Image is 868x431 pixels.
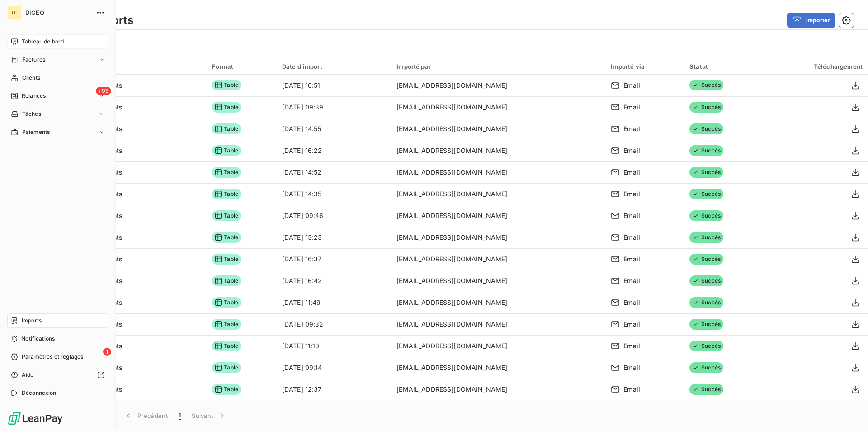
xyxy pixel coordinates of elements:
div: Importé via [611,63,679,70]
td: [EMAIL_ADDRESS][DOMAIN_NAME] [391,183,605,205]
span: Email [623,320,640,329]
span: Table [212,189,241,199]
div: Format [212,63,271,70]
td: [DATE] 09:39 [277,96,391,118]
span: Succès [689,362,723,373]
td: [EMAIL_ADDRESS][DOMAIN_NAME] [391,75,605,96]
td: [EMAIL_ADDRESS][DOMAIN_NAME] [391,379,605,400]
td: [EMAIL_ADDRESS][DOMAIN_NAME] [391,335,605,357]
span: Succès [689,384,723,395]
td: [EMAIL_ADDRESS][DOMAIN_NAME] [391,118,605,140]
button: 1 [173,406,186,425]
div: Import [43,62,201,71]
span: Succès [689,102,723,113]
div: Date d’import [282,63,386,70]
span: Succès [689,232,723,243]
td: [EMAIL_ADDRESS][DOMAIN_NAME] [391,161,605,183]
span: Table [212,210,241,221]
button: Précédent [118,406,173,425]
span: Imports [22,317,42,325]
button: Suivant [186,406,232,425]
span: Email [623,363,640,372]
span: Table [212,362,241,373]
span: Table [212,102,241,113]
span: Email [623,341,640,350]
span: Succès [689,80,723,90]
td: [EMAIL_ADDRESS][DOMAIN_NAME] [391,140,605,161]
span: Succès [689,341,723,351]
span: 1 [103,348,111,356]
span: Succès [689,254,723,265]
span: Table [212,384,241,395]
span: 1 [179,411,181,420]
td: [DATE] 13:23 [277,227,391,248]
span: Succès [689,275,723,286]
span: Succès [689,167,723,178]
td: [EMAIL_ADDRESS][DOMAIN_NAME] [391,96,605,118]
div: DI [7,5,22,20]
span: Succès [689,319,723,330]
td: [DATE] 16:51 [277,75,391,96]
span: Succès [689,297,723,308]
span: Succès [689,123,723,134]
span: Table [212,80,241,90]
span: Tableau de bord [22,38,64,46]
span: Email [623,81,640,90]
span: Email [623,168,640,177]
span: Succès [689,189,723,199]
span: Succès [689,210,723,221]
td: [DATE] 09:46 [277,205,391,227]
span: Email [623,189,640,199]
span: Tâches [22,110,41,118]
span: Factures [22,56,45,64]
img: Logo LeanPay [7,411,63,426]
span: Email [623,233,640,242]
span: Email [623,146,640,155]
span: Email [623,103,640,112]
span: Table [212,275,241,286]
td: [DATE] 11:49 [277,292,391,313]
span: Table [212,254,241,265]
span: Email [623,298,640,307]
td: [DATE] 12:37 [277,379,391,400]
td: [DATE] 14:55 [277,118,391,140]
td: [EMAIL_ADDRESS][DOMAIN_NAME] [391,248,605,270]
td: [DATE] 09:32 [277,313,391,335]
span: Table [212,232,241,243]
iframe: Intercom live chat [837,400,859,422]
span: Paramètres et réglages [22,353,83,361]
td: [EMAIL_ADDRESS][DOMAIN_NAME] [391,292,605,313]
td: [DATE] 09:14 [277,357,391,379]
td: [DATE] 16:22 [277,140,391,161]
div: Statut [689,63,757,70]
span: Aide [22,371,34,379]
td: [EMAIL_ADDRESS][DOMAIN_NAME] [391,313,605,335]
span: Déconnexion [22,389,57,397]
td: [DATE] 11:10 [277,335,391,357]
span: Paiements [22,128,50,136]
td: [DATE] 16:42 [277,270,391,292]
a: Aide [7,368,108,382]
span: Table [212,297,241,308]
span: DIGEQ [25,9,90,16]
span: Email [623,276,640,285]
span: Email [623,255,640,264]
span: Table [212,123,241,134]
span: Email [623,124,640,133]
td: [EMAIL_ADDRESS][DOMAIN_NAME] [391,270,605,292]
td: [DATE] 14:52 [277,161,391,183]
span: Table [212,167,241,178]
span: Relances [22,92,46,100]
span: Table [212,145,241,156]
td: [EMAIL_ADDRESS][DOMAIN_NAME] [391,205,605,227]
span: Succès [689,145,723,156]
span: Email [623,385,640,394]
div: Téléchargement [768,63,863,70]
span: Clients [22,74,40,82]
td: [DATE] 16:37 [277,248,391,270]
td: [DATE] 14:35 [277,183,391,205]
div: Importé par [396,63,600,70]
span: Table [212,319,241,330]
span: Notifications [21,335,55,343]
span: +99 [96,87,111,95]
